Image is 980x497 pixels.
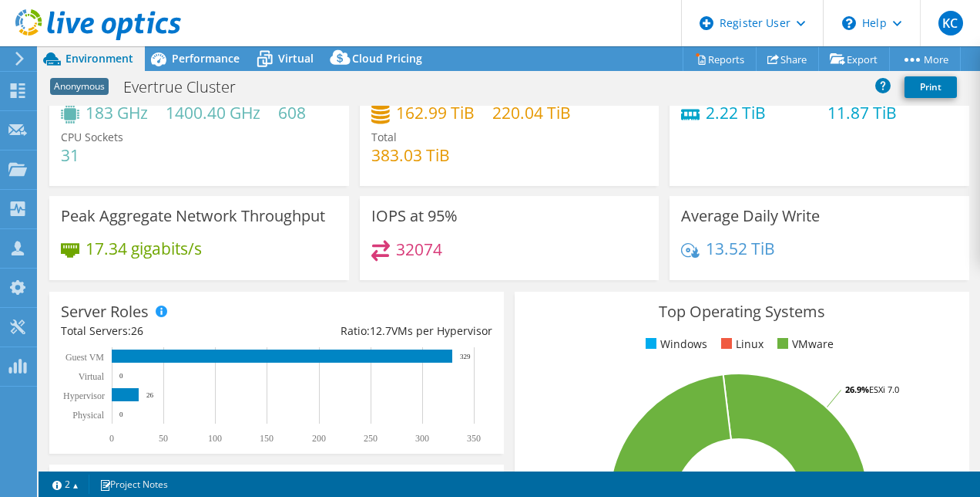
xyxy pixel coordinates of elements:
[65,51,133,66] span: Environment
[89,475,179,494] a: Project Notes
[717,336,764,353] li: Linux
[159,433,168,444] text: 50
[42,475,89,494] a: 2
[842,16,856,30] svg: \n
[61,130,123,144] span: CPU Sockets
[79,371,105,382] text: Virtual
[526,303,958,320] h3: Top Operating Systems
[72,410,104,421] text: Physical
[706,104,810,121] h4: 2.22 TiB
[904,76,957,98] a: Print
[50,78,109,95] span: Anonymous
[63,390,105,401] text: Hypervisor
[683,47,757,71] a: Reports
[352,51,422,66] span: Cloud Pricing
[312,433,326,444] text: 200
[889,47,961,71] a: More
[172,51,240,66] span: Performance
[61,147,123,164] h4: 31
[681,208,820,225] h3: Average Daily Write
[260,433,274,444] text: 150
[116,79,260,96] h1: Evertrue Cluster
[774,336,834,353] li: VMware
[166,104,260,121] h4: 1400.40 GHz
[86,104,148,121] h4: 183 GHz
[371,147,450,164] h4: 383.03 TiB
[756,47,819,71] a: Share
[278,104,307,121] h4: 608
[131,323,143,338] span: 26
[119,411,123,418] text: 0
[706,240,775,257] h4: 13.52 TiB
[396,241,442,258] h4: 32074
[371,130,397,144] span: Total
[460,353,471,360] text: 329
[61,208,325,225] h3: Peak Aggregate Network Throughput
[364,433,378,444] text: 250
[938,11,963,35] span: KC
[845,384,869,395] tspan: 26.9%
[818,47,890,71] a: Export
[869,384,899,395] tspan: ESXi 7.0
[371,208,458,225] h3: IOPS at 95%
[109,433,114,444] text: 0
[61,323,277,340] div: Total Servers:
[642,336,707,353] li: Windows
[278,51,314,66] span: Virtual
[119,372,123,380] text: 0
[65,352,104,363] text: Guest VM
[492,104,571,121] h4: 220.04 TiB
[370,323,391,338] span: 12.7
[277,323,492,340] div: Ratio: VMs per Hypervisor
[396,104,475,121] h4: 162.99 TiB
[467,433,481,444] text: 350
[208,433,222,444] text: 100
[146,391,154,399] text: 26
[415,433,429,444] text: 300
[61,303,149,320] h3: Server Roles
[827,104,898,121] h4: 11.87 TiB
[86,240,202,257] h4: 17.34 gigabits/s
